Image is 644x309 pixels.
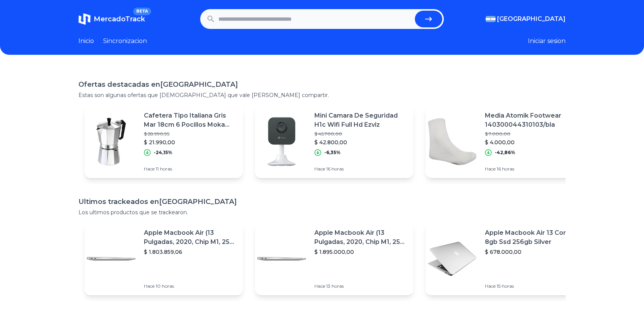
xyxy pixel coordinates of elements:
p: -6,35% [324,150,341,156]
p: Hace 16 horas [314,166,407,172]
p: Hace 13 horas [314,283,407,289]
h1: Ofertas destacadas en [GEOGRAPHIC_DATA] [78,79,566,90]
p: $ 1.895.000,00 [314,248,407,256]
p: Hace 10 horas [144,283,237,289]
a: Featured imageMedia Atomik Footwear 140300044310103/bla$ 7.000,00$ 4.000,00-42,86%Hace 16 horas [426,105,584,178]
p: Estas son algunas ofertas que [DEMOGRAPHIC_DATA] que vale [PERSON_NAME] compartir. [78,91,566,99]
img: Featured image [426,232,479,285]
img: Argentina [486,16,496,22]
p: Apple Macbook Air 13 Core I5 8gb Ssd 256gb Silver [485,228,578,247]
p: $ 4.000,00 [485,139,578,146]
p: Media Atomik Footwear 140300044310103/bla [485,111,578,129]
img: Featured image [84,232,138,285]
img: Featured image [84,115,138,168]
p: -24,15% [154,150,172,156]
span: MercadoTrack [94,15,145,23]
p: Cafetera Tipo Italiana Gris Mar 18cm 6 Pocillos Moka Express [144,111,237,129]
p: $ 42.800,00 [314,139,407,146]
p: $ 7.000,00 [485,131,578,137]
p: $ 21.990,00 [144,139,237,146]
a: Featured imageApple Macbook Air 13 Core I5 8gb Ssd 256gb Silver$ 678.000,00Hace 15 horas [426,222,584,295]
a: Sincronizacion [103,37,147,46]
span: BETA [133,8,151,15]
a: Featured imageCafetera Tipo Italiana Gris Mar 18cm 6 Pocillos Moka Express$ 28.990,95$ 21.990,00-... [84,105,243,178]
p: $ 678.000,00 [485,248,578,256]
img: Featured image [426,115,479,168]
span: [GEOGRAPHIC_DATA] [497,14,566,24]
p: $ 45.700,00 [314,131,407,137]
a: Inicio [78,37,94,46]
img: Featured image [255,232,308,285]
p: Apple Macbook Air (13 Pulgadas, 2020, Chip M1, 256 Gb De Ssd, 8 Gb De Ram) - Plata [314,228,407,247]
button: [GEOGRAPHIC_DATA] [486,14,566,24]
img: Featured image [255,115,308,168]
p: Los ultimos productos que se trackearon. [78,209,566,216]
p: Mini Camara De Seguridad H1c Wifi Full Hd Ezviz [314,111,407,129]
p: $ 28.990,95 [144,131,237,137]
img: MercadoTrack [78,13,91,25]
p: Hace 11 horas [144,166,237,172]
a: Featured imageApple Macbook Air (13 Pulgadas, 2020, Chip M1, 256 Gb De Ssd, 8 Gb De Ram) - Plata$... [255,222,413,295]
a: Featured imageApple Macbook Air (13 Pulgadas, 2020, Chip M1, 256 Gb De Ssd, 8 Gb De Ram) - Plata$... [84,222,243,295]
p: Hace 16 horas [485,166,578,172]
h1: Ultimos trackeados en [GEOGRAPHIC_DATA] [78,196,566,207]
p: Apple Macbook Air (13 Pulgadas, 2020, Chip M1, 256 Gb De Ssd, 8 Gb De Ram) - Plata [144,228,237,247]
a: MercadoTrackBETA [78,13,145,25]
a: Featured imageMini Camara De Seguridad H1c Wifi Full Hd Ezviz$ 45.700,00$ 42.800,00-6,35%Hace 16 ... [255,105,413,178]
button: Iniciar sesion [528,37,566,46]
p: -42,86% [495,150,515,156]
p: Hace 15 horas [485,283,578,289]
p: $ 1.803.859,06 [144,248,237,256]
